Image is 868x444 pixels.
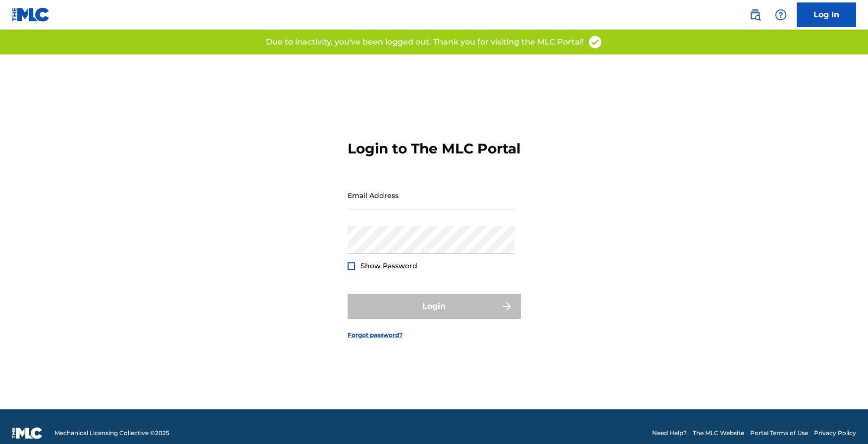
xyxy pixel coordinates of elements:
[797,2,856,27] a: Log In
[771,5,791,25] div: Help
[818,396,868,444] iframe: Chat Widget
[652,429,687,438] a: Need Help?
[775,9,787,21] img: help
[814,429,856,438] a: Privacy Policy
[348,140,520,157] h3: Login to The MLC Portal
[54,429,169,438] span: Mechanical Licensing Collective © 2025
[360,261,417,270] span: Show Password
[745,5,765,25] a: Public Search
[749,9,761,21] img: search
[750,429,808,438] a: Portal Terms of Use
[693,429,744,438] a: The MLC Website
[266,36,584,48] p: Due to inactivity, you've been logged out. Thank you for visiting the MLC Portal!
[588,35,603,49] img: access
[348,331,403,340] a: Forgot password?
[12,427,43,439] img: logo
[12,7,50,22] img: MLC Logo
